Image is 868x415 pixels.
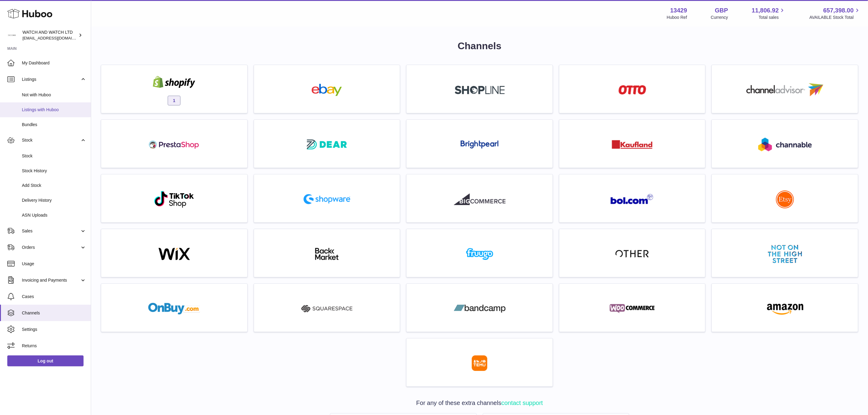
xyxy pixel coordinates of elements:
[562,232,702,274] a: other
[22,277,80,283] span: Invoicing and Payments
[809,15,861,20] span: AVAILABLE Stock Total
[22,228,80,234] span: Sales
[410,68,550,110] a: roseta-shopline
[104,232,244,274] a: wix
[454,193,506,205] img: roseta-bigcommerce
[768,245,802,263] img: notonthehighstreet
[22,60,86,66] span: My Dashboard
[759,15,786,20] span: Total sales
[562,68,702,110] a: roseta-otto
[715,287,855,329] a: amazon
[301,303,353,315] img: squarespace
[22,36,89,40] span: [EMAIL_ADDRESS][DOMAIN_NAME]
[823,6,854,15] span: 657,398.00
[257,177,397,219] a: roseta-shopware
[667,15,687,20] div: Huboo Ref
[168,96,180,105] span: 1
[410,287,550,329] a: bandcamp
[759,303,811,315] img: amazon
[715,68,855,110] a: roseta-channel-advisor
[305,138,349,151] img: roseta-dear
[22,294,86,300] span: Cases
[611,194,654,204] img: roseta-bol
[612,140,653,149] img: roseta-kaufland
[752,6,786,20] a: 11,806.92 Total sales
[22,153,86,159] span: Stock
[410,341,550,383] a: roseta-temu
[562,287,702,329] a: woocommerce
[22,107,86,113] span: Listings with Huboo
[711,15,728,20] div: Currency
[776,190,794,208] img: roseta-etsy
[416,400,543,406] span: For any of these extra channels
[22,261,86,267] span: Usage
[22,327,86,332] span: Settings
[148,248,200,260] img: wix
[154,190,195,208] img: roseta-tiktokshop
[454,303,506,315] img: bandcamp
[148,139,200,151] img: roseta-prestashop
[7,355,84,366] a: Log out
[752,6,779,15] span: 11,806.92
[104,123,244,165] a: roseta-prestashop
[101,39,858,53] h1: Channels
[715,6,728,15] strong: GBP
[104,68,244,110] a: shopify 1
[22,245,80,250] span: Orders
[410,123,550,165] a: roseta-brightpearl
[22,197,86,203] span: Delivery History
[257,232,397,274] a: backmarket
[746,83,823,96] img: roseta-channel-advisor
[22,137,80,143] span: Stock
[715,232,855,274] a: notonthehighstreet
[715,177,855,219] a: roseta-etsy
[22,77,80,82] span: Listings
[22,183,86,188] span: Add Stock
[104,177,244,219] a: roseta-tiktokshop
[22,92,86,98] span: Not with Huboo
[104,287,244,329] a: onbuy
[670,6,687,15] strong: 13429
[606,303,658,315] img: woocommerce
[148,76,200,88] img: shopify
[257,123,397,165] a: roseta-dear
[7,31,16,40] img: internalAdmin-13429@internal.huboo.com
[454,248,506,260] img: fruugo
[562,123,702,165] a: roseta-kaufland
[809,6,861,20] a: 657,398.00 AVAILABLE Stock Total
[501,400,543,406] a: contact support
[22,168,86,174] span: Stock History
[257,287,397,329] a: squarespace
[301,84,353,96] img: ebay
[22,212,86,218] span: ASN Uploads
[562,177,702,219] a: roseta-bol
[410,177,550,219] a: roseta-bigcommerce
[301,248,353,260] img: backmarket
[257,68,397,110] a: ebay
[22,310,86,316] span: Channels
[22,343,86,349] span: Returns
[461,140,499,149] img: roseta-brightpearl
[410,232,550,274] a: fruugo
[22,29,77,41] div: WATCH AND WATCH LTD
[22,122,86,128] span: Bundles
[616,249,649,259] img: other
[619,85,646,94] img: roseta-otto
[758,138,812,151] img: roseta-channable
[148,303,200,315] img: onbuy
[455,86,505,94] img: roseta-shopline
[715,123,855,165] a: roseta-channable
[301,192,353,207] img: roseta-shopware
[472,355,487,371] img: roseta-temu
